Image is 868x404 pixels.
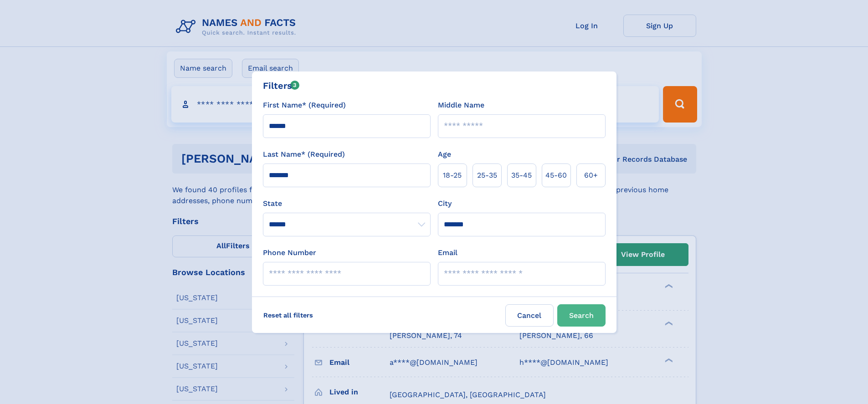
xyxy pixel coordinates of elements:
[477,170,497,181] span: 25‑35
[438,149,451,160] label: Age
[263,149,345,160] label: Last Name* (Required)
[438,247,457,258] label: Email
[443,170,462,181] span: 18‑25
[438,198,452,209] label: City
[505,304,554,327] label: Cancel
[584,170,598,181] span: 60+
[257,304,319,326] label: Reset all filters
[545,170,567,181] span: 45‑60
[557,304,606,327] button: Search
[263,79,300,92] div: Filters
[263,247,316,258] label: Phone Number
[263,198,431,209] label: State
[511,170,532,181] span: 35‑45
[438,100,484,111] label: Middle Name
[263,100,346,111] label: First Name* (Required)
